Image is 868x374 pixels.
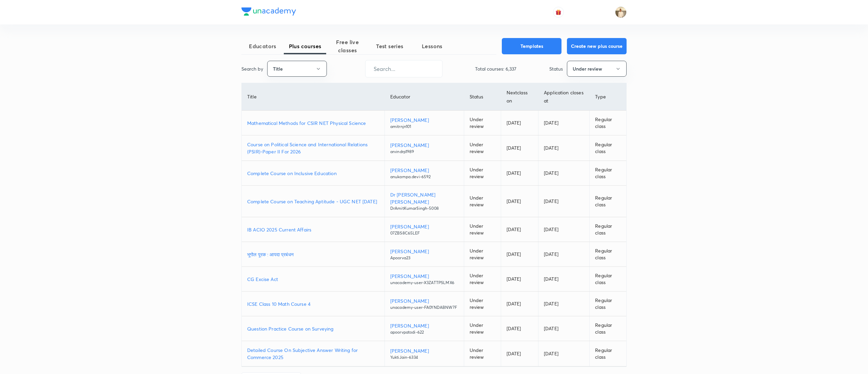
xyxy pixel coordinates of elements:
[390,329,458,335] p: apoorvpatodi-622
[475,65,516,72] p: Total courses: 6,337
[390,223,458,230] p: [PERSON_NAME]
[241,65,263,72] p: Search by
[390,167,458,174] p: [PERSON_NAME]
[590,83,626,111] th: Type
[390,280,458,286] p: unacademy-user-X3ZATTPSLMX6
[390,223,458,236] a: [PERSON_NAME]07ZBS8C65LEF
[590,242,626,267] td: Regular class
[538,316,590,341] td: [DATE]
[390,304,458,311] p: unacademy-user-FA0YNDABNW7F
[411,42,453,50] span: Lessons
[615,6,627,18] img: Chandrakant Deshmukh
[247,198,379,205] a: Complete Course on Teaching Aptitude - UGC NET [DATE]
[538,186,590,217] td: [DATE]
[390,273,458,280] p: [PERSON_NAME]
[247,300,379,307] a: ICSE Class 10 Math Course 4
[390,297,458,311] a: [PERSON_NAME]unacademy-user-FA0YNDABNW7F
[390,273,458,286] a: [PERSON_NAME]unacademy-user-X3ZATTPSLMX6
[464,292,501,316] td: Under review
[464,217,501,242] td: Under review
[501,316,538,341] td: [DATE]
[538,341,590,367] td: [DATE]
[501,267,538,292] td: [DATE]
[501,161,538,186] td: [DATE]
[241,7,296,17] a: Company Logo
[326,38,369,54] span: Free live classes
[464,161,501,186] td: Under review
[538,83,590,111] th: Application closes at
[501,186,538,217] td: [DATE]
[538,292,590,316] td: [DATE]
[390,230,458,236] p: 07ZBS8C65LEF
[267,61,327,77] button: Title
[241,42,284,50] span: Educators
[538,242,590,267] td: [DATE]
[247,141,379,155] a: Course on Political Science and International Relations (PSIR)-Paper II For 2026
[247,347,379,361] a: Detailed Course On Subjective Answer Writing for Commerce 2025
[464,316,501,341] td: Under review
[590,135,626,161] td: Regular class
[390,191,458,211] a: Dr [PERSON_NAME] [PERSON_NAME]DrAmitKumarSingh-5008
[553,7,564,18] button: avatar
[390,116,458,124] p: [PERSON_NAME]
[464,242,501,267] td: Under review
[390,248,458,261] a: [PERSON_NAME]Apoorva23
[538,267,590,292] td: [DATE]
[390,347,458,360] a: [PERSON_NAME]YuktiJain-6334
[390,167,458,180] a: [PERSON_NAME]anukampa.devi-6592
[384,83,464,111] th: Educator
[464,186,501,217] td: Under review
[242,83,384,111] th: Title
[538,111,590,135] td: [DATE]
[464,341,501,367] td: Under review
[590,217,626,242] td: Regular class
[390,248,458,255] p: [PERSON_NAME]
[590,267,626,292] td: Regular class
[590,316,626,341] td: Regular class
[501,111,538,135] td: [DATE]
[538,217,590,242] td: [DATE]
[366,60,442,77] input: Search...
[390,205,458,211] p: DrAmitKumarSingh-5008
[390,142,458,155] a: [PERSON_NAME]arvindrp1989
[590,186,626,217] td: Regular class
[501,135,538,161] td: [DATE]
[390,347,458,354] p: [PERSON_NAME]
[247,170,379,177] a: Complete Course on Inclusive Education
[590,341,626,367] td: Regular class
[247,251,379,258] a: भूगोल पूरक : आपदा प्रबंधन
[501,242,538,267] td: [DATE]
[538,161,590,186] td: [DATE]
[247,276,379,283] a: CG Excise Act
[390,322,458,335] a: [PERSON_NAME]apoorvpatodi-622
[247,226,379,233] p: IB ACIO 2025 Current Affairs
[464,83,501,111] th: Status
[284,42,326,50] span: Plus courses
[501,217,538,242] td: [DATE]
[247,119,379,127] a: Mathematical Methods for CSIR NET Physical Science
[567,61,627,77] button: Under review
[390,191,458,205] p: Dr [PERSON_NAME] [PERSON_NAME]
[590,161,626,186] td: Regular class
[241,7,296,16] img: Company Logo
[464,267,501,292] td: Under review
[567,38,627,54] button: Create new plus course
[502,38,561,54] button: Templates
[390,174,458,180] p: anukampa.devi-6592
[369,42,411,50] span: Test series
[464,135,501,161] td: Under review
[590,292,626,316] td: Regular class
[390,124,458,130] p: amitrnjn101
[390,149,458,155] p: arvindrp1989
[501,83,538,111] th: Next class on
[390,116,458,130] a: [PERSON_NAME]amitrnjn101
[390,297,458,304] p: [PERSON_NAME]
